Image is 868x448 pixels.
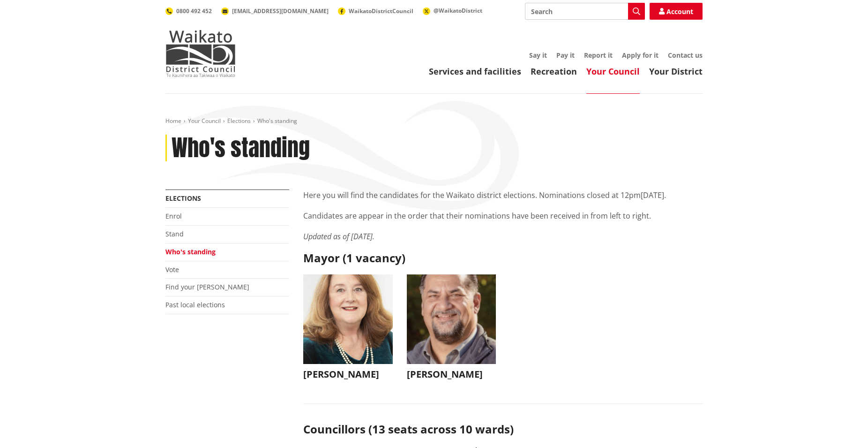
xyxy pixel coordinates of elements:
[165,117,703,125] nav: breadcrumb
[303,210,703,221] p: Candidates are appear in the order that their nominations have been received in from left to right.
[556,51,575,60] a: Pay it
[622,51,658,60] a: Apply for it
[349,7,413,15] span: WaikatoDistrictCouncil
[227,117,251,125] a: Elections
[165,212,182,220] a: Enrol
[165,229,184,238] a: Stand
[303,190,703,201] p: Here you will find the candidates for the Waikato district elections. Nominations closed at 12pm[...
[165,247,216,256] a: Who's standing
[232,7,329,15] span: [EMAIL_ADDRESS][DOMAIN_NAME]
[165,117,181,125] a: Home
[434,7,482,15] span: @WaikatoDistrict
[303,274,393,385] button: [PERSON_NAME]
[529,51,547,60] a: Say it
[825,409,859,442] iframe: Messenger Launcher
[176,7,212,15] span: 0800 492 452
[531,66,577,77] a: Recreation
[338,7,413,15] a: WaikatoDistrictCouncil
[584,51,613,60] a: Report it
[165,7,212,15] a: 0800 492 452
[303,369,393,380] h3: [PERSON_NAME]
[172,135,310,162] h1: Who's standing
[165,30,236,77] img: Waikato District Council - Te Kaunihera aa Takiwaa o Waikato
[257,117,297,125] span: Who's standing
[303,274,393,364] img: WO-M__CHURCH_J__UwGuY
[429,66,521,77] a: Services and facilities
[407,274,496,364] img: WO-M__BECH_A__EWN4j
[525,3,645,20] input: Search input
[165,282,249,291] a: Find your [PERSON_NAME]
[303,421,514,437] strong: Councillors (13 seats across 10 wards)
[165,194,201,203] a: Elections
[165,265,179,274] a: Vote
[586,66,640,77] a: Your Council
[650,3,703,20] a: Account
[423,7,482,15] a: @WaikatoDistrict
[303,250,405,266] strong: Mayor (1 vacancy)
[303,231,374,242] em: Updated as of [DATE].
[668,51,703,60] a: Contact us
[188,117,221,125] a: Your Council
[407,274,496,385] button: [PERSON_NAME]
[221,7,329,15] a: [EMAIL_ADDRESS][DOMAIN_NAME]
[165,300,225,309] a: Past local elections
[649,66,703,77] a: Your District
[407,369,496,380] h3: [PERSON_NAME]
